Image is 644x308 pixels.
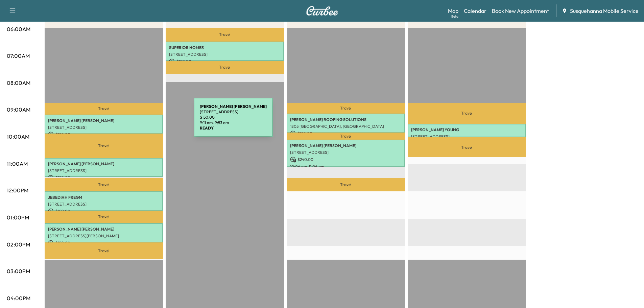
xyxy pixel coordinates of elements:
[45,103,163,115] p: Travel
[7,186,28,194] p: 12:00PM
[7,240,30,248] p: 02:00PM
[48,125,160,130] p: [STREET_ADDRESS]
[287,103,405,114] p: Travel
[451,14,458,19] div: Beta
[411,134,523,139] p: [STREET_ADDRESS]
[45,134,163,158] p: Travel
[166,28,284,42] p: Travel
[7,25,30,33] p: 06:00AM
[570,7,639,15] span: Susquehanna Mobile Service
[290,157,402,163] p: $ 240.00
[48,227,160,232] p: [PERSON_NAME] [PERSON_NAME]
[7,133,29,141] p: 10:00AM
[169,52,281,57] p: [STREET_ADDRESS]
[48,208,160,214] p: $ 150.00
[290,117,402,122] p: [PERSON_NAME] ROOFING SOLUTIONS
[169,45,281,50] p: SUPERIOR HOMES
[48,240,160,246] p: $ 150.00
[7,105,30,114] p: 09:00AM
[306,6,338,16] img: Curbee Logo
[45,178,163,191] p: Travel
[290,124,402,129] p: 1805 [GEOGRAPHIC_DATA], [GEOGRAPHIC_DATA]
[48,161,160,167] p: [PERSON_NAME] [PERSON_NAME]
[166,61,284,74] p: Travel
[48,132,160,138] p: $ 150.00
[287,178,405,191] p: Travel
[408,103,526,124] p: Travel
[48,195,160,200] p: JEBEDIAH FREGM
[45,211,163,223] p: Travel
[290,150,402,155] p: [STREET_ADDRESS]
[7,267,30,275] p: 03:00PM
[287,133,405,139] p: Travel
[411,127,523,133] p: [PERSON_NAME] YOUNG
[290,143,402,148] p: [PERSON_NAME] [PERSON_NAME]
[290,131,402,137] p: $ 150.00
[290,164,402,169] p: 10:06 am - 11:06 am
[7,52,30,60] p: 07:00AM
[7,79,30,87] p: 08:00AM
[48,175,160,181] p: $ 150.00
[45,242,163,259] p: Travel
[7,213,29,221] p: 01:00PM
[464,7,486,15] a: Calendar
[48,168,160,173] p: [STREET_ADDRESS]
[48,202,160,207] p: [STREET_ADDRESS]
[48,118,160,123] p: [PERSON_NAME] [PERSON_NAME]
[7,160,28,168] p: 11:00AM
[408,137,526,157] p: Travel
[7,294,30,302] p: 04:00PM
[169,58,281,65] p: $ 150.00
[492,7,549,15] a: Book New Appointment
[448,7,458,15] a: MapBeta
[48,233,160,239] p: [STREET_ADDRESS][PERSON_NAME]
